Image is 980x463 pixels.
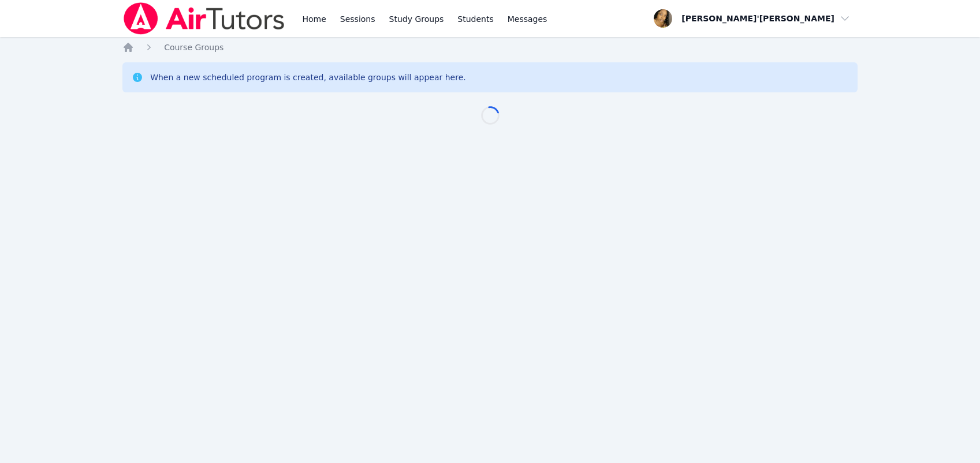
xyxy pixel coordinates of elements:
[164,43,223,52] span: Course Groups
[508,13,547,25] span: Messages
[122,42,858,53] nav: Breadcrumb
[122,2,286,35] img: Air Tutors
[164,42,223,53] a: Course Groups
[150,72,466,83] div: When a new scheduled program is created, available groups will appear here.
